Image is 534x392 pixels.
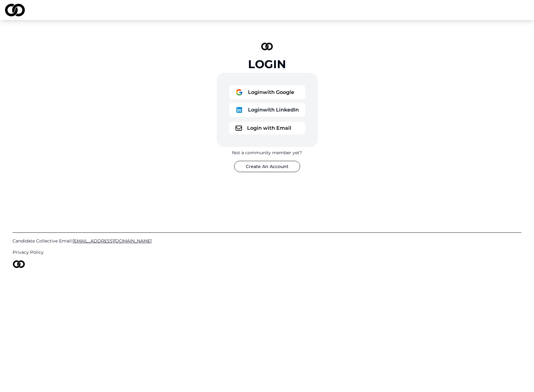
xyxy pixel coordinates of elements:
[235,106,243,114] img: logo
[13,238,521,244] a: Candidate Collective Email:[EMAIL_ADDRESS][DOMAIN_NAME]
[235,126,242,131] img: logo
[248,58,286,70] div: Login
[13,260,25,268] img: logo
[232,150,302,156] div: Not a community member yet?
[229,103,305,117] button: logoLoginwith LinkedIn
[229,122,305,134] button: logoLogin with Email
[229,85,305,99] button: logoLoginwith Google
[261,43,273,50] img: logo
[13,249,521,255] a: Privacy Policy
[73,238,152,244] span: [EMAIL_ADDRESS][DOMAIN_NAME]
[234,161,300,172] button: Create An Account
[5,4,25,16] img: logo
[235,89,243,96] img: logo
